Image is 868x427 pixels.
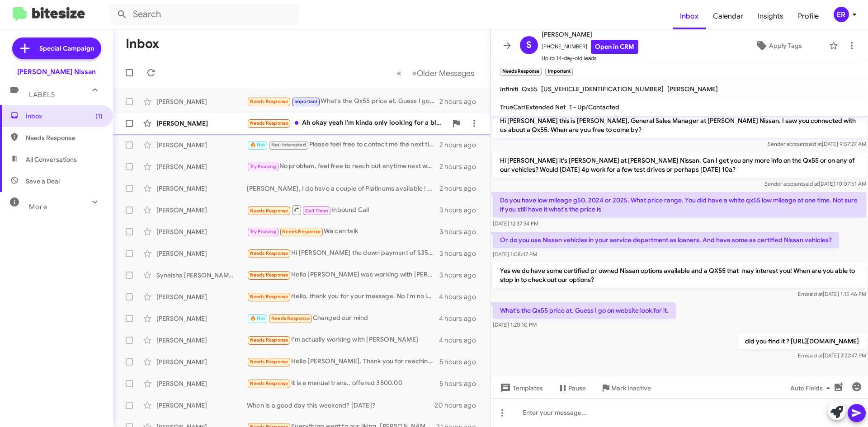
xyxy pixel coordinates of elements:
[791,3,826,29] a: Profile
[439,379,483,388] div: 5 hours ago
[156,97,247,106] div: [PERSON_NAME]
[834,7,849,22] div: ER
[783,380,841,396] button: Auto Fields
[706,3,750,29] a: Calendar
[439,162,483,171] div: 2 hours ago
[500,85,518,93] span: Infiniti
[282,229,321,235] span: Needs Response
[493,192,866,217] p: Do you have low mileage g50. 2024 or 2025. What price range. You did have a white qx55 low mileag...
[807,291,823,297] span: said at
[247,140,439,150] div: Please feel free to contact me the next time you're able to make it by
[593,380,658,396] button: Mark Inactive
[439,271,483,280] div: 3 hours ago
[26,155,77,164] span: All Conversations
[493,152,866,178] p: Hi [PERSON_NAME] it's [PERSON_NAME] at [PERSON_NAME] Nissan. Can I get you any more info on the Q...
[156,119,247,128] div: [PERSON_NAME]
[247,313,439,324] div: Changed our mind
[611,380,651,396] span: Mark Inactive
[26,112,103,121] span: Inbox
[29,91,55,99] span: Labels
[412,67,417,79] span: »
[439,227,483,236] div: 3 hours ago
[522,85,538,93] span: Qx55
[493,232,839,248] p: Or do you use Nissan vehicles in your service department as loaners. And have some as certified N...
[250,142,265,148] span: 🔥 Hot
[569,103,619,111] span: 1 - Up/Contacted
[250,208,288,214] span: Needs Response
[439,206,483,215] div: 3 hours ago
[542,54,638,63] span: Up to 14-day-old leads
[247,357,439,367] div: Hello [PERSON_NAME], Thank you for reaching out. I really appreciate the customer service from [P...
[493,113,866,138] p: Hi [PERSON_NAME] this is [PERSON_NAME], General Sales Manager at [PERSON_NAME] Nissan. I saw you ...
[247,291,439,302] div: Hello, thank you for your message. No I'm no longer interested in this Center. I think at this ti...
[491,380,550,396] button: Templates
[498,380,543,396] span: Templates
[250,272,288,278] span: Needs Response
[156,206,247,215] div: [PERSON_NAME]
[294,99,318,104] span: Important
[439,97,483,106] div: 2 hours ago
[541,85,664,93] span: [US_VEHICLE_IDENTIFICATION_NUMBER]
[769,38,802,54] span: Apply Tags
[493,302,676,319] p: What's the Qx55 price at. Guess I go on website look for it.
[26,133,103,142] span: Needs Response
[439,336,483,345] div: 4 hours ago
[247,270,439,280] div: Hello [PERSON_NAME] was working with [PERSON_NAME] [DATE] and was waiting to see if he would find...
[568,380,586,396] span: Pause
[156,401,247,410] div: [PERSON_NAME]
[156,141,247,150] div: [PERSON_NAME]
[434,401,483,410] div: 20 hours ago
[493,263,866,288] p: Yes we do have some certified pr owned Nissan options available and a QX55 that may interest you!...
[406,64,480,82] button: Next
[271,315,310,321] span: Needs Response
[545,68,572,76] small: Important
[764,180,866,187] span: Sender account [DATE] 10:07:51 AM
[156,357,247,366] div: [PERSON_NAME]
[798,352,866,359] span: Emi [DATE] 3:22:47 PM
[667,85,718,93] span: [PERSON_NAME]
[439,292,483,301] div: 4 hours ago
[250,380,288,386] span: Needs Response
[250,229,276,235] span: Try Pausing
[750,3,791,29] a: Insights
[247,184,439,193] div: [PERSON_NAME], I do have a couple of Platinums available ! What time can we give you a call to se...
[417,68,474,78] span: Older Messages
[439,141,483,150] div: 2 hours ago
[250,294,288,300] span: Needs Response
[29,203,47,211] span: More
[156,336,247,345] div: [PERSON_NAME]
[247,96,439,107] div: What's the Qx55 price at. Guess I go on website look for it.
[826,7,858,22] button: ER
[807,352,823,359] span: said at
[392,64,480,82] nav: Page navigation example
[250,250,288,256] span: Needs Response
[396,67,401,79] span: «
[39,44,94,53] span: Special Campaign
[250,359,288,365] span: Needs Response
[156,162,247,171] div: [PERSON_NAME]
[550,380,593,396] button: Pause
[439,184,483,193] div: 2 hours ago
[95,112,103,121] span: (1)
[305,208,329,214] span: Call Them
[250,120,288,126] span: Needs Response
[500,68,542,76] small: Needs Response
[247,378,439,389] div: it is a manual trans.. offered 3500.00
[247,248,439,258] div: Hi [PERSON_NAME] the down payment of $3500 accepted?
[156,184,247,193] div: [PERSON_NAME]
[803,180,819,187] span: said at
[768,141,866,147] span: Sender account [DATE] 9:57:27 AM
[493,321,537,328] span: [DATE] 1:20:10 PM
[250,315,265,321] span: 🔥 Hot
[156,271,247,280] div: Syneisha [PERSON_NAME]
[250,337,288,343] span: Needs Response
[493,220,538,227] span: [DATE] 12:37:34 PM
[247,226,439,237] div: We can talk
[156,227,247,236] div: [PERSON_NAME]
[17,67,96,76] div: [PERSON_NAME] Nissan
[790,380,834,396] span: Auto Fields
[526,38,532,52] span: S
